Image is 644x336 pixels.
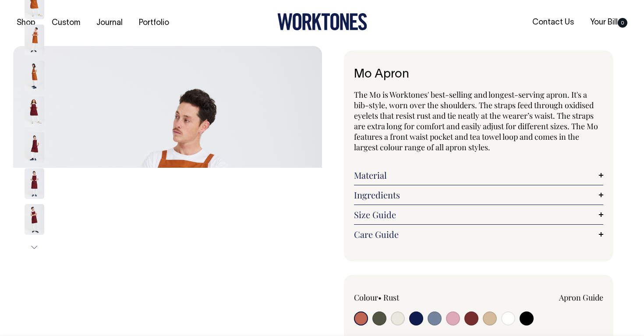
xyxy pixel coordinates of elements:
span: 0 [618,18,627,28]
img: rust [25,25,44,55]
a: Apron Guide [559,292,603,303]
h1: Mo Apron [354,68,603,81]
span: • [378,292,382,303]
a: Your Bill0 [587,15,631,30]
img: rust [25,60,44,91]
a: Size Guide [354,209,603,220]
a: Material [354,170,603,180]
img: burgundy [25,132,44,163]
img: burgundy [25,204,44,235]
img: burgundy [25,96,44,127]
a: Shop [13,16,39,30]
button: Next [28,237,41,257]
span: The Mo is Worktones' best-selling and longest-serving apron. It's a bib-style, worn over the shou... [354,89,598,152]
a: Ingredients [354,190,603,200]
label: Rust [383,292,399,303]
a: Care Guide [354,229,603,240]
a: Portfolio [135,16,173,30]
div: Colour [354,292,454,303]
img: burgundy [25,168,44,199]
a: Journal [93,16,126,30]
a: Contact Us [529,15,577,30]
